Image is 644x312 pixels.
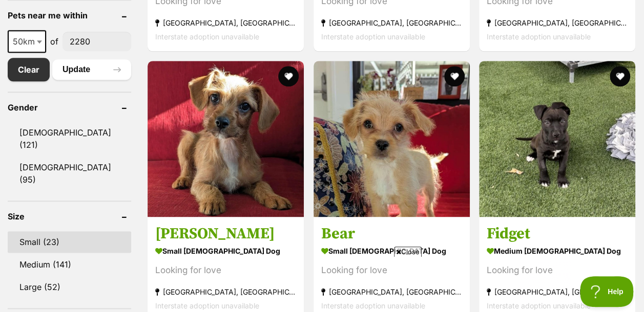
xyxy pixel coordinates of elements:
span: 50km [9,34,45,49]
strong: small [DEMOGRAPHIC_DATA] Dog [155,243,296,258]
h3: [PERSON_NAME] [155,224,296,243]
header: Size [8,212,131,221]
span: Interstate adoption unavailable [321,32,425,41]
a: [DEMOGRAPHIC_DATA] (95) [8,157,131,190]
span: 50km [8,30,46,53]
button: favourite [444,66,464,86]
a: Large (52) [8,276,131,298]
strong: medium [DEMOGRAPHIC_DATA] Dog [487,243,628,258]
a: Small (23) [8,231,131,253]
button: favourite [278,66,299,86]
a: Medium (141) [8,254,131,275]
span: Close [394,247,422,257]
input: postcode [63,32,131,51]
strong: small [DEMOGRAPHIC_DATA] Dog [321,243,462,258]
a: Clear [8,58,50,81]
h3: Fidget [487,224,628,243]
header: Pets near me within [8,11,131,20]
span: Interstate adoption unavailable [487,32,591,41]
span: of [50,35,58,48]
span: Interstate adoption unavailable [155,32,259,41]
img: Fidget - Staffordshire Bull Terrier Dog [479,61,635,217]
header: Gender [8,103,131,112]
strong: [GEOGRAPHIC_DATA], [GEOGRAPHIC_DATA] [487,16,628,30]
a: [DEMOGRAPHIC_DATA] (121) [8,122,131,155]
strong: [GEOGRAPHIC_DATA], [GEOGRAPHIC_DATA] [321,16,462,30]
iframe: Help Scout Beacon - Open [580,276,634,307]
h3: Bear [321,224,462,243]
button: Update [52,59,131,80]
img: Archie - Chihuahua x Cavalier King Charles Spaniel Dog [148,61,304,217]
img: Bear - Chihuahua x Cavalier King Charles Spaniel Dog [314,61,470,217]
strong: [GEOGRAPHIC_DATA], [GEOGRAPHIC_DATA] [155,16,296,30]
button: favourite [610,66,630,86]
iframe: Advertisement [74,261,571,307]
